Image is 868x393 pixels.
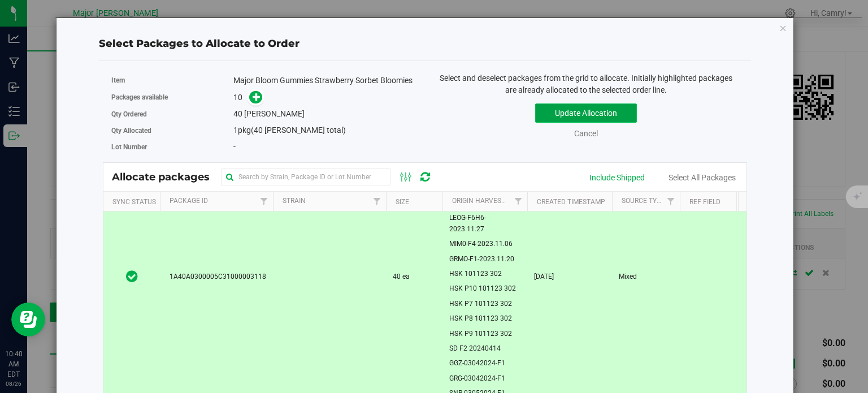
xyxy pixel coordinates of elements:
[440,74,732,94] span: Select and deselect packages from the grid to allocate. Initially highlighted packages are alread...
[669,173,736,182] a: Select All Packages
[283,197,306,205] a: Strain
[99,36,751,51] div: Select Packages to Allocate to Order
[449,358,505,369] span: GGZ-03042024-F1
[11,303,45,336] iframe: Resource center
[221,169,390,185] input: Search by Strain, Package ID or Lot Number
[166,271,266,282] span: 1A40A0300005C31000003118
[233,93,242,102] span: 10
[111,126,233,136] label: Qty Allocated
[251,126,346,135] span: (40 [PERSON_NAME] total)
[449,343,501,354] span: SD F2 20240414
[589,172,645,184] div: Include Shipped
[449,213,520,234] span: LEOG-F6H6-2023.11.27
[689,198,721,206] a: Ref Field
[449,373,505,384] span: GRG-03042024-F1
[233,75,416,87] div: Major Bloom Gummies Strawberry Sorbet Bloomies
[112,198,156,206] a: Sync Status
[111,109,233,119] label: Qty Ordered
[449,254,514,265] span: GRMO-F1-2023.11.20
[449,313,512,324] span: HSK P8 101123 302
[535,103,637,123] button: Update Allocation
[126,269,138,284] span: In Sync
[622,197,665,205] a: Source Type
[170,197,208,205] a: Package Id
[111,75,233,85] label: Item
[537,198,605,206] a: Created Timestamp
[396,198,409,206] a: Size
[574,129,598,138] a: Cancel
[393,271,410,282] span: 40 ea
[661,192,680,211] a: Filter
[111,92,233,102] label: Packages available
[233,142,236,151] span: -
[619,271,637,282] span: Mixed
[509,192,527,211] a: Filter
[367,192,386,211] a: Filter
[233,109,242,118] span: 40
[233,126,238,135] span: 1
[244,109,305,118] span: [PERSON_NAME]
[449,283,516,294] span: HSK P10 101123 302
[449,239,513,249] span: MIM0-F4-2023.11.06
[254,192,273,211] a: Filter
[452,197,509,205] a: Origin Harvests
[534,271,554,282] span: [DATE]
[449,269,502,279] span: HSK 101123 302
[449,299,512,309] span: HSK P7 101123 302
[449,329,512,339] span: HSK P9 101123 302
[112,171,221,183] span: Allocate packages
[111,142,233,152] label: Lot Number
[233,126,346,135] span: pkg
